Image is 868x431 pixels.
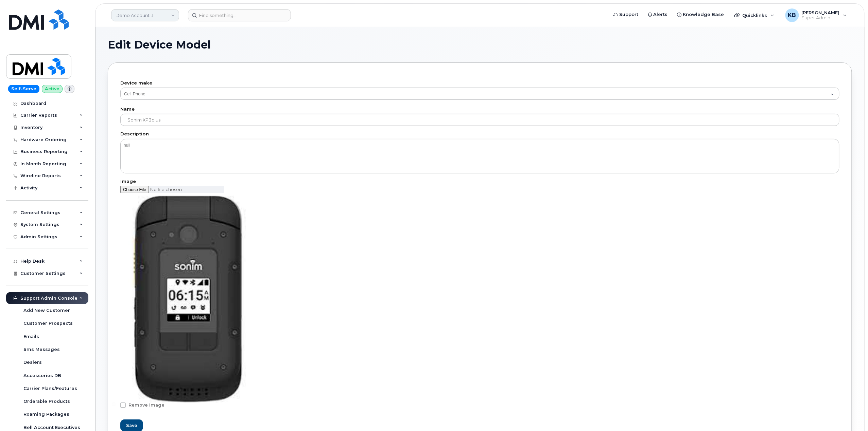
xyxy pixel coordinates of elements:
[120,81,839,86] label: Device make
[126,422,137,429] span: Save
[120,132,839,136] label: Description
[120,107,839,112] label: Name
[120,196,256,402] img: image20231002-3703462-1pxnub3.jpeg
[108,40,211,50] span: Edit Device Model
[120,180,839,184] label: Image
[112,402,116,406] input: Remove image
[128,402,164,408] span: Remove image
